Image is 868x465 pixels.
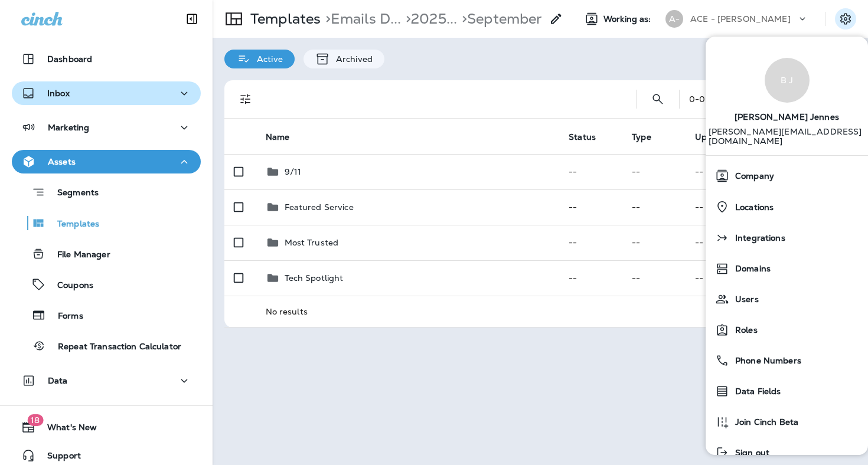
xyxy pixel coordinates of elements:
span: Status [569,132,611,142]
span: Company [729,171,774,181]
span: What's New [35,423,97,437]
button: Integrations [706,222,868,253]
div: A- [665,10,683,28]
p: Dashboard [47,54,92,64]
p: Active [251,54,283,64]
p: Coupons [45,280,93,292]
span: Users [729,294,759,304]
td: -- [622,260,686,296]
a: Roles [710,318,863,342]
a: Data Fields [710,379,863,403]
span: Updated [695,132,731,142]
a: Users [710,287,863,311]
td: -- [559,189,622,225]
td: No results [256,296,827,327]
button: Segments [12,179,201,205]
p: File Manager [45,250,110,261]
td: -- [559,154,622,189]
td: -- [559,225,622,260]
p: Repeat Transaction Calculator [46,342,181,353]
p: Inbox [47,89,70,98]
p: Assets [48,157,76,166]
p: Emails DMP [321,10,401,28]
button: 18What's New [12,415,201,439]
span: Type [632,132,667,142]
a: Domains [710,257,863,280]
span: Locations [729,202,774,212]
a: Phone Numbers [710,349,863,372]
span: 18 [27,414,43,426]
td: -- [622,154,686,189]
p: Forms [46,311,83,322]
td: -- [686,189,751,225]
button: Settings [835,8,856,30]
p: Most Trusted [285,238,339,247]
p: 9/11 [285,167,302,176]
button: Phone Numbers [706,345,868,376]
button: Search Templates [646,87,670,111]
span: Sign out [729,448,769,458]
span: Status [569,132,596,142]
button: Roles [706,315,868,345]
button: Assets [12,150,201,173]
a: Locations [710,195,863,219]
p: ACE - [PERSON_NAME] [690,14,791,24]
button: Company [706,161,868,191]
div: 0 - 0 [689,94,705,104]
button: Dashboard [12,47,201,71]
span: Phone Numbers [729,356,801,366]
p: Templates [246,10,321,28]
td: -- [559,260,622,296]
span: Working as: [603,14,654,24]
p: Featured Service [285,202,354,212]
button: File Manager [12,241,201,266]
p: Templates [45,219,99,230]
button: Join Cinch Beta [706,407,868,437]
span: Domains [729,264,771,274]
p: Tech Spotlight [285,273,344,283]
p: Data [48,376,68,385]
p: 2025 [401,10,457,28]
p: [PERSON_NAME][EMAIL_ADDRESS][DOMAIN_NAME] [709,127,866,155]
button: Data Fields [706,376,868,407]
button: Users [706,284,868,315]
span: Name [266,132,290,142]
span: Name [266,132,305,142]
td: -- [686,260,751,296]
button: Inbox [12,81,201,105]
span: Data Fields [729,387,781,397]
button: Coupons [12,272,201,297]
div: B J [765,58,810,103]
p: September [457,10,542,28]
td: -- [686,154,751,189]
button: Collapse Sidebar [175,7,208,31]
td: -- [686,225,751,260]
span: Updated [695,132,746,142]
p: Archived [330,54,373,64]
a: Integrations [710,226,863,250]
button: Locations [706,191,868,222]
button: Domains [706,253,868,284]
span: [PERSON_NAME] Jennes [735,103,839,127]
span: Join Cinch Beta [729,417,798,427]
span: Support [35,451,81,465]
button: Filters [234,87,257,111]
p: Marketing [48,123,89,132]
span: Type [632,132,651,142]
button: Forms [12,303,201,328]
button: Repeat Transaction Calculator [12,333,201,358]
span: Integrations [729,233,785,243]
a: Company [710,164,863,188]
td: -- [622,189,686,225]
button: Data [12,369,201,392]
td: -- [622,225,686,260]
button: Templates [12,211,201,235]
button: Marketing [12,116,201,139]
a: B J[PERSON_NAME] Jennes [PERSON_NAME][EMAIL_ADDRESS][DOMAIN_NAME] [706,46,868,155]
span: Roles [729,325,758,335]
p: Segments [45,188,99,199]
